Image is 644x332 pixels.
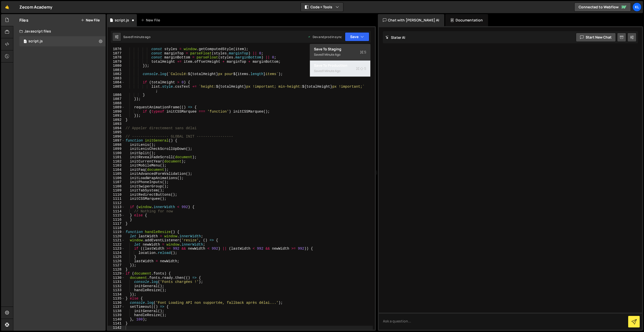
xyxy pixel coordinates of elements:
[108,76,125,81] div: 1083
[108,243,125,247] div: 1122
[19,4,52,10] div: Zecom Academy
[108,209,125,214] div: 1114
[108,218,125,222] div: 1116
[108,93,125,97] div: 1086
[108,172,125,176] div: 1105
[108,272,125,276] div: 1129
[108,68,125,72] div: 1081
[81,18,100,22] button: New File
[108,317,125,322] div: 1140
[19,36,106,46] div: 16608/45160.js
[108,55,125,60] div: 1078
[108,114,125,118] div: 1091
[108,105,125,110] div: 1089
[108,151,125,155] div: 1100
[308,35,342,39] div: Dev and prod in sync
[108,309,125,313] div: 1138
[108,205,125,209] div: 1113
[301,3,343,12] button: Code + Tools
[108,118,125,122] div: 1092
[108,201,125,205] div: 1112
[356,66,366,71] span: S
[345,32,369,41] button: Save
[108,288,125,292] div: 1133
[360,50,366,55] span: S
[108,85,125,93] div: 1085
[108,110,125,114] div: 1090
[108,101,125,106] div: 1088
[108,64,125,68] div: 1080
[108,159,125,164] div: 1102
[314,47,366,52] div: Save to Staging
[108,135,125,139] div: 1096
[323,52,340,57] div: 1 minute ago
[108,222,125,226] div: 1117
[108,280,125,284] div: 1131
[108,284,125,288] div: 1132
[632,3,641,12] a: Kl
[445,14,488,26] div: Documentation
[13,26,106,36] div: Javascript files
[108,155,125,159] div: 1101
[108,51,125,56] div: 1077
[108,255,125,259] div: 1125
[1,1,13,13] a: 🤙
[108,305,125,309] div: 1137
[108,326,125,330] div: 1142
[108,130,125,135] div: 1095
[108,47,125,51] div: 1076
[323,69,340,73] div: 1 minute ago
[108,263,125,268] div: 1127
[132,35,150,39] div: 1 minute ago
[310,44,371,77] div: Code + Tools
[108,292,125,297] div: 1134
[108,230,125,234] div: 1119
[141,18,162,23] div: New File
[19,17,28,23] h2: Files
[310,60,370,77] button: Save to ProductionS Saved1 minute ago
[108,226,125,230] div: 1118
[108,197,125,201] div: 1111
[108,163,125,168] div: 1103
[108,193,125,197] div: 1110
[108,184,125,189] div: 1108
[108,122,125,126] div: 1093
[314,63,366,68] div: Save to Production
[314,52,366,58] div: Saved
[108,139,125,143] div: 1097
[108,97,125,101] div: 1087
[108,259,125,263] div: 1126
[108,276,125,280] div: 1130
[108,60,125,64] div: 1079
[115,18,129,23] div: script.js
[108,234,125,239] div: 1120
[385,35,406,40] h2: Slater AI
[108,321,125,326] div: 1141
[108,238,125,243] div: 1121
[108,168,125,172] div: 1104
[108,143,125,147] div: 1098
[108,176,125,180] div: 1106
[108,72,125,76] div: 1082
[108,251,125,255] div: 1124
[123,35,150,39] div: Saved
[108,313,125,317] div: 1139
[108,188,125,193] div: 1109
[108,213,125,218] div: 1115
[310,44,370,60] button: Save to StagingS Saved1 minute ago
[24,40,27,44] span: 1
[108,247,125,251] div: 1123
[108,180,125,184] div: 1107
[576,33,616,42] button: Start new chat
[574,3,631,12] a: Connected to Webflow
[314,68,366,74] div: Saved
[378,14,444,26] div: Chat with [PERSON_NAME] AI
[108,80,125,85] div: 1084
[108,296,125,301] div: 1135
[108,268,125,272] div: 1128
[108,301,125,305] div: 1136
[108,126,125,130] div: 1094
[108,147,125,151] div: 1099
[28,39,43,44] div: script.js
